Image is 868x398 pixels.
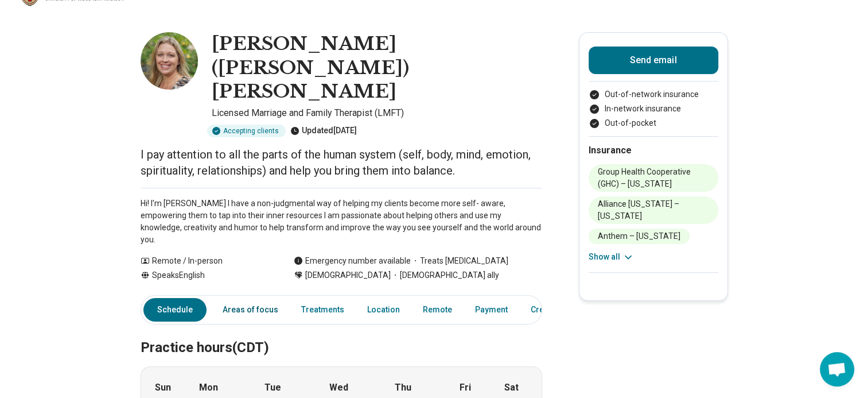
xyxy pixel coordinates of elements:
[820,352,854,387] div: Open chat
[141,311,542,358] h2: Practice hours (CDT)
[589,88,718,129] ul: Payment options
[504,381,519,395] strong: Sat
[212,32,542,104] h1: [PERSON_NAME] ([PERSON_NAME]) [PERSON_NAME]
[416,298,459,322] a: Remote
[460,381,471,395] strong: Fri
[141,32,198,90] img: Elizabeth Reeder, Licensed Marriage and Family Therapist (LMFT)
[294,255,411,267] div: Emergency number available
[199,381,218,395] strong: Mon
[589,229,690,244] li: Anthem – [US_STATE]
[589,144,718,157] h2: Insurance
[411,255,508,267] span: Treats [MEDICAL_DATA]
[360,298,407,322] a: Location
[294,298,351,322] a: Treatments
[329,381,348,395] strong: Wed
[141,255,271,267] div: Remote / In-person
[212,106,542,120] p: Licensed Marriage and Family Therapist (LMFT)
[589,117,718,129] li: Out-of-pocket
[589,164,718,192] li: Group Health Cooperative (GHC) – [US_STATE]
[589,196,718,224] li: Alliance [US_STATE] – [US_STATE]
[589,103,718,115] li: In-network insurance
[391,269,499,281] span: [DEMOGRAPHIC_DATA] ally
[589,47,718,74] button: Send email
[264,381,281,395] strong: Tue
[589,88,718,101] li: Out-of-network insurance
[141,198,542,246] p: Hi! I'm [PERSON_NAME] I have a non-judgmental way of helping my clients become more self- aware, ...
[589,251,634,263] button: Show all
[216,298,285,322] a: Areas of focus
[155,381,171,395] strong: Sun
[395,381,411,395] strong: Thu
[290,125,357,137] div: Updated [DATE]
[141,269,271,281] div: Speaks English
[207,125,286,137] div: Accepting clients
[305,269,391,281] span: [DEMOGRAPHIC_DATA]
[524,298,581,322] a: Credentials
[468,298,515,322] a: Payment
[143,298,207,322] a: Schedule
[141,146,542,179] p: I pay attention to all the parts of the human system (self, body, mind, emotion, spirituality, re...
